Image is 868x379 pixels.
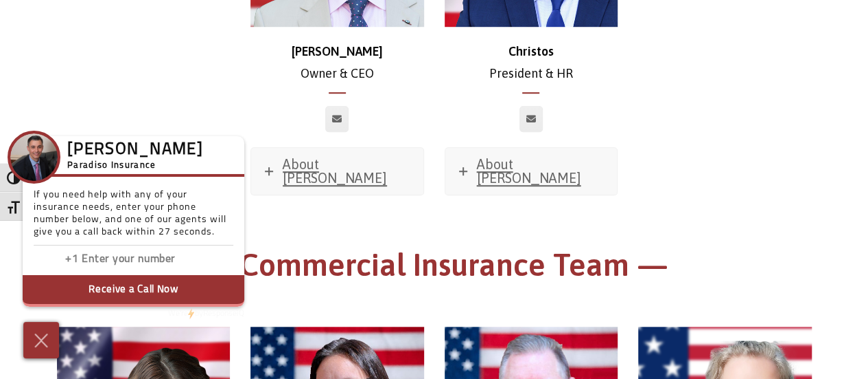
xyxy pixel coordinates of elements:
[31,329,51,351] img: Cross icon
[445,41,618,85] p: President & HR
[40,250,82,270] input: Enter country code
[34,189,233,246] p: If you need help with any of your insurance needs, enter your phone number below, and one of our ...
[188,308,194,319] img: Powered by icon
[508,44,554,58] strong: Christos
[168,310,203,318] span: We're by
[67,158,203,173] h5: Paradiso Insurance
[67,144,203,157] h3: [PERSON_NAME]
[477,156,581,186] span: About [PERSON_NAME]
[250,41,424,85] p: Owner & CEO
[57,245,812,292] h1: — Commercial Insurance Team —
[251,148,423,195] a: About [PERSON_NAME]
[82,250,219,270] input: Enter phone number
[283,156,387,186] span: About [PERSON_NAME]
[23,275,244,307] button: Receive a Call Now
[445,148,618,195] a: About [PERSON_NAME]
[168,310,244,318] a: We'rePowered by iconbyResponseiQ
[10,133,58,181] img: Company Icon
[292,44,383,58] strong: [PERSON_NAME]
